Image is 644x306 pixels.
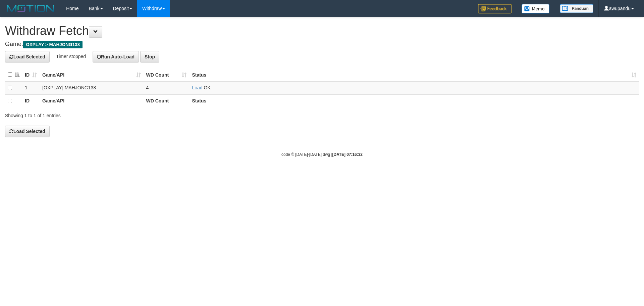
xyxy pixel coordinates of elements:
span: OK [204,85,211,90]
th: ID [22,94,40,107]
th: WD Count [144,94,190,107]
button: Run Auto-Load [93,51,139,62]
img: Feedback.jpg [478,4,512,13]
a: Load [192,85,202,90]
button: Stop [140,51,159,62]
span: Timer stopped [56,53,86,59]
div: Showing 1 to 1 of 1 entries [5,110,263,119]
small: code © [DATE]-[DATE] dwg | [281,152,363,157]
th: Status [189,94,639,107]
span: OXPLAY > MAHJONG138 [23,41,83,48]
img: Button%20Memo.svg [522,4,550,13]
img: panduan.png [560,4,593,13]
h1: Withdraw Fetch [5,24,639,38]
h4: Game: [5,41,639,48]
th: Status: activate to sort column ascending [189,68,639,81]
span: 4 [146,85,149,90]
td: 1 [22,81,40,95]
strong: [DATE] 07:16:32 [332,152,363,157]
button: Load Selected [5,51,50,62]
th: Game/API: activate to sort column ascending [40,68,144,81]
th: WD Count: activate to sort column ascending [144,68,190,81]
button: Load Selected [5,126,50,137]
th: Game/API [40,94,144,107]
th: ID: activate to sort column ascending [22,68,40,81]
img: MOTION_logo.png [5,3,56,13]
td: [OXPLAY] MAHJONG138 [40,81,144,95]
